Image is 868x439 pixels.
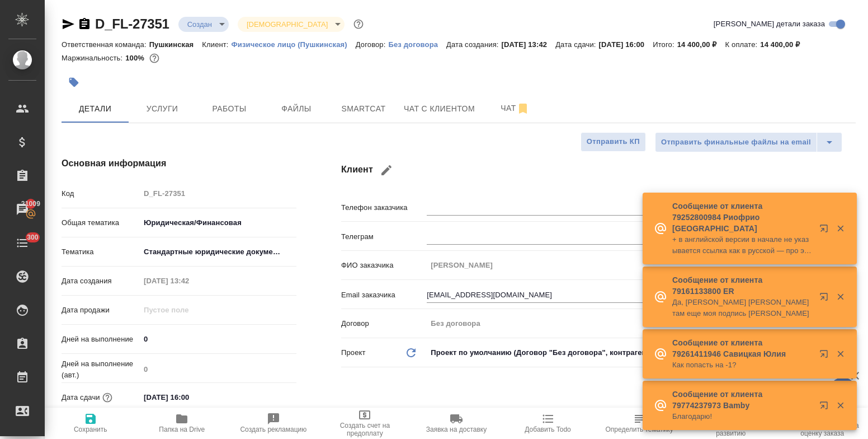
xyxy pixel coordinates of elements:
[672,411,812,422] p: Благодарю!
[95,16,169,31] a: D_FL-27351
[411,408,502,439] button: Заявка на доставку
[388,39,446,49] a: Без договора
[605,426,673,433] span: Определить тематику
[502,408,594,439] button: Добавить Todo
[270,102,323,116] span: Файлы
[62,188,140,199] p: Код
[388,40,446,49] p: Без договора
[147,51,162,66] button: 0.00 RUB;
[136,408,228,439] button: Папка на Drive
[62,392,100,403] p: Дата сдачи
[62,70,86,95] button: Добавить тэг
[232,39,356,49] a: Физическое лицо (Пушкинская)
[672,297,812,319] p: Да, [PERSON_NAME] [PERSON_NAME] там еще моя подпись [PERSON_NAME]
[15,198,47,209] span: 21009
[502,40,556,49] p: [DATE] 13:42
[341,202,427,213] p: Телефон заказчика
[813,286,839,312] button: Открыть в новой вкладке
[74,426,107,433] span: Сохранить
[140,242,296,261] div: Стандартные юридические документы, договоры, уставы
[427,343,856,362] div: Проект по умолчанию (Договор "Без договора", контрагент "Без контрагента")
[62,17,75,31] button: Скопировать ссылку для ЯМессенджера
[62,40,149,49] p: Ответственная команда:
[672,274,812,297] p: Сообщение от клиента 79161133800 ER
[62,358,140,381] p: Дней на выполнение (авт.)
[140,331,296,347] input: ✎ Введи что-нибудь
[140,361,296,377] input: Пустое поле
[326,422,404,437] span: Создать счет на предоплату
[62,217,140,228] p: Общая тематика
[581,132,646,152] button: Отправить КП
[341,318,427,329] p: Договор
[661,136,811,149] span: Отправить финальные файлы на email
[653,40,677,49] p: Итого:
[149,40,202,49] p: Пушкинская
[337,102,390,116] span: Smartcat
[68,102,122,116] span: Детали
[655,132,817,152] button: Отправить финальные файлы на email
[238,17,345,32] div: Создан
[125,54,147,62] p: 100%
[45,408,136,439] button: Сохранить
[178,17,229,32] div: Создан
[202,102,256,116] span: Работы
[426,426,487,433] span: Заявка на доставку
[140,185,296,202] input: Пустое поле
[228,408,319,439] button: Создать рекламацию
[599,40,653,49] p: [DATE] 16:00
[446,40,501,49] p: Дата создания:
[319,408,411,439] button: Создать счет на предоплату
[100,390,115,405] button: Если добавить услуги и заполнить их объемом, то дата рассчитается автоматически
[184,20,215,29] button: Создан
[62,54,125,62] p: Маржинальность:
[829,292,852,302] button: Закрыть
[760,40,808,49] p: 14 400,00 ₽
[672,359,812,371] p: Как попасть на -1?
[829,223,852,233] button: Закрыть
[341,289,427,301] p: Email заказчика
[829,400,852,410] button: Закрыть
[587,136,640,148] span: Отправить КП
[62,334,140,345] p: Дней на выполнение
[62,305,140,316] p: Дата продажи
[525,426,570,433] span: Добавить Todo
[677,40,725,49] p: 14 400,00 ₽
[516,102,530,115] svg: Отписаться
[232,40,356,49] p: Физическое лицо (Пушкинская)
[813,394,839,421] button: Открыть в новой вкладке
[3,229,42,257] a: 300
[488,101,542,115] span: Чат
[135,102,189,116] span: Услуги
[356,40,389,49] p: Договор:
[725,40,761,49] p: К оплате:
[159,426,205,433] span: Папка на Drive
[202,40,231,49] p: Клиент:
[20,232,45,243] span: 300
[829,349,852,359] button: Закрыть
[714,18,825,30] span: [PERSON_NAME] детали заказа
[341,231,427,242] p: Телеграм
[62,275,140,287] p: Дата создания
[243,20,331,29] button: [DEMOGRAPHIC_DATA]
[3,195,42,223] a: 21009
[593,408,685,439] button: Определить тематику
[62,157,296,170] h4: Основная информация
[341,347,366,358] p: Проект
[672,234,812,256] p: + в английской версии в начале не указывается ссылка как в русской — про это я говорила
[140,302,238,318] input: Пустое поле
[140,273,238,289] input: Пустое поле
[672,389,812,411] p: Сообщение от клиента 79774237973 Bamby
[240,426,306,433] span: Создать рекламацию
[62,246,140,258] p: Тематика
[140,389,238,405] input: ✎ Введи что-нибудь
[427,315,856,331] input: Пустое поле
[140,213,296,232] div: Юридическая/Финансовая
[672,200,812,234] p: Сообщение от клиента 79252800984 Риофрио [GEOGRAPHIC_DATA]
[655,132,842,152] div: split button
[813,343,839,370] button: Открыть в новой вкладке
[813,217,839,244] button: Открыть в новой вкладке
[341,260,427,271] p: ФИО заказчика
[404,102,475,116] span: Чат с клиентом
[427,257,856,273] input: Пустое поле
[672,337,812,359] p: Сообщение от клиента 79261411946 Савицкая Юлия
